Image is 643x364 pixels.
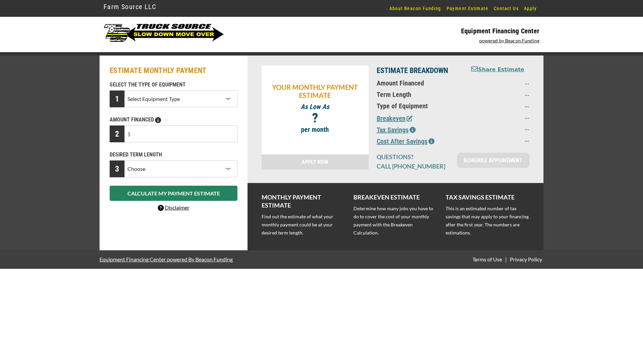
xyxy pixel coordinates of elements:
[446,193,529,201] p: TAX SAVINGS ESTIMATE
[110,66,237,76] h2: ESTIMATE MONTHLY PAYMENT
[110,116,237,124] p: AMOUNT FINANCED
[470,102,529,110] p: --
[265,114,365,122] p: ?
[377,162,449,170] p: CALL [PHONE_NUMBER]
[110,151,237,159] p: DESIRED TERM LENGTH
[262,213,345,237] p: Find out the estimate of what your monthly payment could be at your desired term length.
[470,113,529,121] p: --
[265,83,365,99] p: YOUR MONTHLY PAYMENT ESTIMATE
[110,125,124,142] div: 2
[377,113,413,123] button: Breakeven
[124,125,237,142] input: $
[104,1,156,12] a: Farm Source LLC
[110,81,237,89] p: SELECT THE TYPE OF EQUIPMENT
[470,125,529,133] p: --
[377,79,462,87] p: Amount Financed
[262,154,369,170] a: APPLY NOW
[158,204,189,211] a: Disclaimer
[470,79,529,87] p: --
[377,102,462,110] p: Type of Equipment
[326,27,539,35] p: Equipment Financing Center
[110,90,124,107] div: 1
[505,256,507,262] span: |
[377,66,462,76] p: ESTIMATE BREAKDOWN
[377,136,434,146] button: Cost After Savings
[446,205,529,237] p: This is an estimated number of tax savings that may apply to your financing after the first year....
[377,153,449,161] p: QUESTIONS?
[110,186,237,201] button: CALCULATE MY PAYMENT ESTIMATE
[377,125,416,135] button: Tax Savings
[377,90,462,99] p: Term Length
[470,90,529,99] p: --
[471,66,524,74] button: Share Estimate
[265,103,365,111] p: As Low As
[479,38,540,43] a: powered by Beacon Funding
[457,153,529,168] a: SCHEDULE APPOINTMENT
[100,251,233,267] a: Equipment Financing Center powered By Beacon Funding
[353,205,437,237] p: Determine how many jobs you have to do to cover the cost of your monthly payment with the Breakev...
[110,160,124,177] div: 3
[265,125,365,134] p: per month
[470,136,529,144] p: --
[471,256,503,262] a: Terms of Use
[262,193,345,209] p: MONTHLY PAYMENT ESTIMATE
[104,24,224,42] img: TruckStoreLogo-Horizontal.png
[508,256,543,262] a: Privacy Policy
[353,193,437,201] p: BREAKEVEN ESTIMATE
